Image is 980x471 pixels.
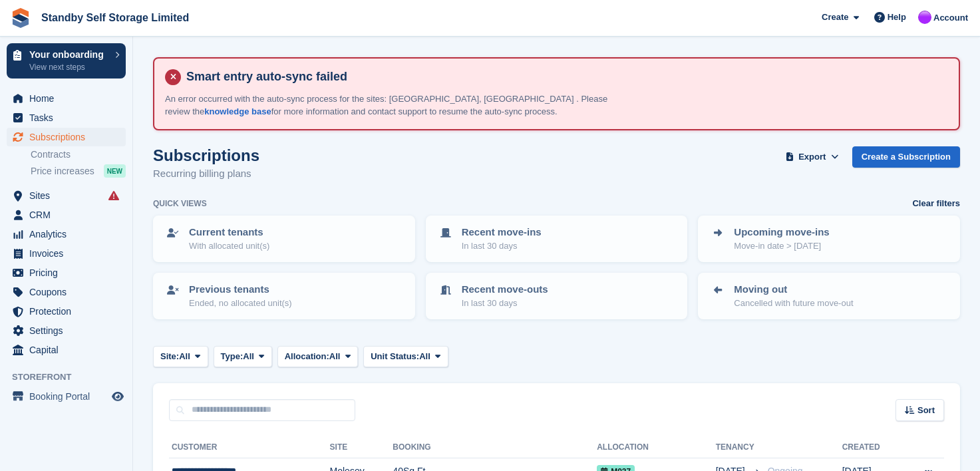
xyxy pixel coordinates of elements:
a: Standby Self Storage Limited [36,7,194,29]
span: All [419,350,430,363]
p: In last 30 days [462,239,542,253]
a: Upcoming move-ins Move-in date > [DATE] [699,217,959,261]
a: Previous tenants Ended, no allocated unit(s) [154,274,414,318]
a: menu [7,225,126,243]
a: menu [7,387,126,406]
img: Sue Ford [918,11,931,24]
span: Home [29,89,109,108]
a: knowledge base [204,106,271,116]
p: Previous tenants [189,282,292,297]
p: Recent move-outs [462,282,548,297]
th: Site [330,437,393,458]
button: Export [783,146,842,168]
span: CRM [29,206,109,224]
p: Ended, no allocated unit(s) [189,297,292,310]
span: Sort [917,404,935,417]
span: All [243,350,254,363]
h1: Subscriptions [153,146,259,164]
span: Account [933,11,968,25]
button: Allocation: All [277,346,359,368]
a: menu [7,128,126,146]
a: Moving out Cancelled with future move-out [699,274,959,318]
a: Price increases NEW [31,164,126,178]
p: Recurring billing plans [153,166,259,182]
span: Invoices [29,244,109,263]
a: Recent move-ins In last 30 days [427,217,687,261]
p: Cancelled with future move-out [734,297,853,310]
div: NEW [104,164,126,178]
p: An error occurred with the auto-sync process for the sites: [GEOGRAPHIC_DATA], [GEOGRAPHIC_DATA] ... [165,92,631,118]
a: Clear filters [912,197,960,210]
p: Recent move-ins [462,225,542,240]
p: View next steps [29,61,108,73]
span: Sites [29,186,109,205]
p: Move-in date > [DATE] [734,239,829,253]
span: Analytics [29,225,109,243]
h6: Quick views [153,198,207,210]
a: menu [7,244,126,263]
button: Type: All [214,346,272,368]
a: menu [7,89,126,108]
i: Smart entry sync failures have occurred [108,190,119,201]
button: Unit Status: All [363,346,448,368]
a: Preview store [110,389,126,404]
button: Site: All [153,346,208,368]
a: Recent move-outs In last 30 days [427,274,687,318]
th: Allocation [597,437,715,458]
a: menu [7,341,126,359]
h4: Smart entry auto-sync failed [181,69,948,84]
span: Create [822,11,848,24]
span: Coupons [29,283,109,301]
a: Create a Subscription [852,146,960,168]
p: In last 30 days [462,297,548,310]
span: All [179,350,190,363]
span: Booking Portal [29,387,109,406]
th: Tenancy [716,437,762,458]
p: Upcoming move-ins [734,225,829,240]
a: Your onboarding View next steps [7,43,126,78]
span: Subscriptions [29,128,109,146]
span: Pricing [29,263,109,282]
p: Moving out [734,282,853,297]
th: Created [842,437,901,458]
p: Your onboarding [29,50,108,59]
span: Price increases [31,165,94,178]
a: menu [7,263,126,282]
th: Booking [393,437,597,458]
span: Storefront [12,371,132,384]
span: Export [798,150,826,164]
img: stora-icon-8386f47178a22dfd0bd8f6a31ec36ba5ce8667c1dd55bd0f319d3a0aa187defe.svg [11,8,31,28]
a: Contracts [31,148,126,161]
span: Protection [29,302,109,321]
span: Help [888,11,906,24]
span: All [329,350,341,363]
th: Customer [169,437,330,458]
a: menu [7,206,126,224]
span: Allocation: [285,350,329,363]
p: Current tenants [189,225,269,240]
span: Site: [160,350,179,363]
p: With allocated unit(s) [189,239,269,253]
a: menu [7,283,126,301]
span: Unit Status: [371,350,419,363]
a: menu [7,302,126,321]
span: Tasks [29,108,109,127]
a: menu [7,321,126,340]
span: Capital [29,341,109,359]
span: Settings [29,321,109,340]
a: menu [7,186,126,205]
a: menu [7,108,126,127]
a: Current tenants With allocated unit(s) [154,217,414,261]
span: Type: [221,350,244,363]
